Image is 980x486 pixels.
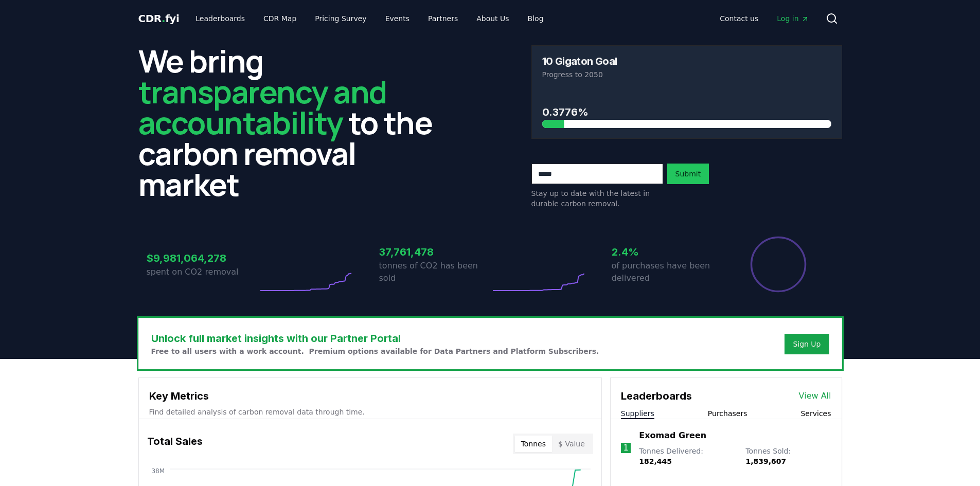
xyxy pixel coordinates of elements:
[552,436,591,452] button: $ Value
[711,9,817,28] nav: Main
[377,9,418,28] a: Events
[147,266,258,278] p: spent on CO2 removal
[542,56,617,66] h3: 10 Gigaton Goal
[793,339,821,349] a: Sign Up
[612,260,723,284] p: of purchases have been delivered
[639,446,735,466] p: Tonnes Delivered :
[711,9,767,28] a: Contact us
[623,442,628,454] p: 1
[621,408,654,419] button: Suppliers
[612,244,723,260] h3: 2.4%
[769,9,817,28] a: Log in
[138,45,449,200] h2: We bring to the carbon removal market
[151,346,599,356] p: Free to all users with a work account. Premium options available for Data Partners and Platform S...
[147,434,203,454] h3: Total Sales
[745,457,786,465] span: 1,839,607
[151,467,165,475] tspan: 38M
[542,69,831,80] p: Progress to 2050
[639,457,672,465] span: 182,445
[255,9,305,28] a: CDR Map
[149,388,591,404] h3: Key Metrics
[138,70,387,143] span: transparency and accountability
[162,12,165,25] span: .
[138,12,180,25] span: CDR fyi
[147,250,258,266] h3: $9,981,064,278
[307,9,375,28] a: Pricing Survey
[515,436,552,452] button: Tonnes
[531,188,663,209] p: Stay up to date with the latest in durable carbon removal.
[468,9,517,28] a: About Us
[667,164,709,184] button: Submit
[379,260,490,284] p: tonnes of CO2 has been sold
[149,407,591,417] p: Find detailed analysis of carbon removal data through time.
[799,390,831,402] a: View All
[785,334,829,354] button: Sign Up
[777,13,809,24] span: Log in
[745,446,831,466] p: Tonnes Sold :
[639,429,706,442] a: Exomad Green
[379,244,490,260] h3: 37,761,478
[187,9,551,28] nav: Main
[420,9,466,28] a: Partners
[708,408,747,419] button: Purchasers
[151,331,599,346] h3: Unlock full market insights with our Partner Portal
[520,9,552,28] a: Blog
[542,104,831,120] h3: 0.3776%
[138,11,180,26] a: CDR.fyi
[750,236,807,293] div: Percentage of sales delivered
[621,388,692,404] h3: Leaderboards
[800,408,831,419] button: Services
[187,9,253,28] a: Leaderboards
